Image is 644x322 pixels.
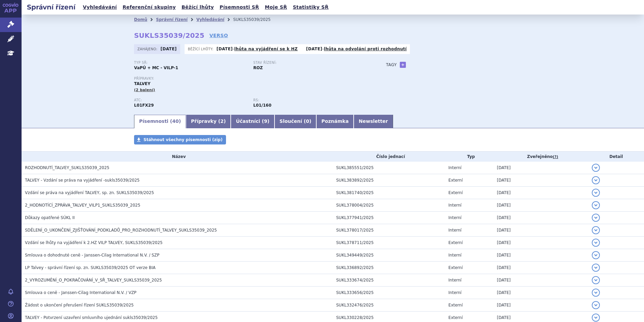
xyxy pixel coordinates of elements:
[592,239,600,247] button: detail
[22,2,81,12] h2: Správní řízení
[448,178,462,183] span: Externí
[134,115,186,128] a: Písemnosti (40)
[493,274,588,287] td: [DATE]
[592,276,600,284] button: detail
[196,17,224,22] a: Vyhledávání
[333,174,445,187] td: SUKL383892/2025
[264,118,267,124] span: 9
[186,115,231,128] a: Přípravky (2)
[220,118,224,124] span: 2
[25,253,159,258] span: Smlouva o dohodnuté ceně - Janssen-Cilag International N.V. / SZP
[448,240,462,245] span: Externí
[333,274,445,287] td: SUKL333674/2025
[25,165,109,170] span: ROZHODNUTÍ_TALVEY_SUKLS35039_2025
[354,115,393,128] a: Newsletter
[400,62,406,68] a: +
[333,187,445,199] td: SUKL381740/2025
[231,115,274,128] a: Účastníci (9)
[333,262,445,274] td: SUKL336892/2025
[233,15,279,25] li: SUKLS35039/2025
[592,214,600,222] button: detail
[25,203,140,208] span: 2_HODNOTÍCÍ_ZPRÁVA_TALVEY_VILP1_SUKLS35039_2025
[592,289,600,297] button: detail
[493,212,588,224] td: [DATE]
[448,228,461,233] span: Interní
[592,301,600,309] button: detail
[448,190,462,195] span: Externí
[25,178,139,183] span: TALVEY - Vzdání se práva na vyjádření -sukls35039/2025
[25,215,75,220] span: Důkazy opatřené SÚKL II
[448,265,462,270] span: Externí
[316,115,354,128] a: Poznámka
[134,77,373,81] p: Přípravky:
[448,215,461,220] span: Interní
[333,212,445,224] td: SUKL377941/2025
[493,199,588,212] td: [DATE]
[493,187,588,199] td: [DATE]
[25,315,158,320] span: TALVEY - Potvrzení uzavření smluvního ujednání sukls35039/2025
[218,3,261,12] a: Písemnosti SŘ
[592,314,600,322] button: detail
[134,98,247,102] p: ATC:
[25,290,136,295] span: Smlouva o ceně - Janssen-Cilag International N.V. / VZP
[25,228,217,233] span: SDĚLENÍ_O_UKONČENÍ_ZJIŠŤOVÁNÍ_PODKLADŮ_PRO_ROZHODNUTÍ_TALVEY_SUKLS35039_2025
[386,61,397,69] h3: Tagy
[588,152,644,162] th: Detail
[333,287,445,299] td: SUKL333656/2025
[592,264,600,272] button: detail
[253,98,366,102] p: RS:
[448,165,461,170] span: Interní
[134,135,226,144] a: Stáhnout všechny písemnosti (zip)
[448,303,462,307] span: Externí
[448,278,461,283] span: Interní
[333,199,445,212] td: SUKL378004/2025
[333,249,445,262] td: SUKL349449/2025
[592,176,600,184] button: detail
[448,315,462,320] span: Externí
[134,65,178,70] strong: VaPÚ + MC - VILP-1
[25,190,154,195] span: Vzdání se práva na vyjádření TALVEY, sp. zn. SUKLS35039/2025
[253,103,271,108] strong: monoklonální protilátky a konjugáty protilátka – léčivo
[324,47,407,51] a: lhůta na odvolání proti rozhodnutí
[306,46,407,52] p: -
[253,61,366,65] p: Stav řízení:
[134,103,154,108] strong: TALKVETAMAB
[592,251,600,259] button: detail
[448,290,461,295] span: Interní
[25,278,162,283] span: 2_VYROZUMĚNÍ_O_POKRAČOVÁNÍ_V_SŘ_TALVEY_SUKLS35039_2025
[448,203,461,208] span: Interní
[493,249,588,262] td: [DATE]
[25,303,134,307] span: Žádost o ukončení přerušení řízení SUKLS35039/2025
[275,115,316,128] a: Sloučení (0)
[493,287,588,299] td: [DATE]
[493,262,588,274] td: [DATE]
[134,17,147,22] a: Domů
[493,152,588,162] th: Zveřejněno
[448,253,461,258] span: Interní
[134,81,151,86] span: TALVEY
[25,240,163,245] span: Vzdání se lhůty na vyjádření k 2.HZ VILP TALVEY, SUKLS35039/2025
[217,46,298,52] p: -
[306,118,309,124] span: 0
[22,152,333,162] th: Název
[291,3,330,12] a: Statistiky SŘ
[445,152,493,162] th: Typ
[121,3,178,12] a: Referenční skupiny
[592,164,600,172] button: detail
[493,237,588,249] td: [DATE]
[592,226,600,234] button: detail
[188,46,215,52] span: Běžící lhůty:
[134,88,155,92] span: (2 balení)
[172,118,179,124] span: 40
[493,299,588,312] td: [DATE]
[217,47,233,51] strong: [DATE]
[81,3,119,12] a: Vyhledávání
[306,47,322,51] strong: [DATE]
[333,224,445,237] td: SUKL378017/2025
[333,237,445,249] td: SUKL378711/2025
[493,162,588,174] td: [DATE]
[333,152,445,162] th: Číslo jednací
[25,265,156,270] span: LP Talvey - správní řízení sp. zn. SUKLS35039/2025 OT verze BIA
[134,61,247,65] p: Typ SŘ:
[592,201,600,209] button: detail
